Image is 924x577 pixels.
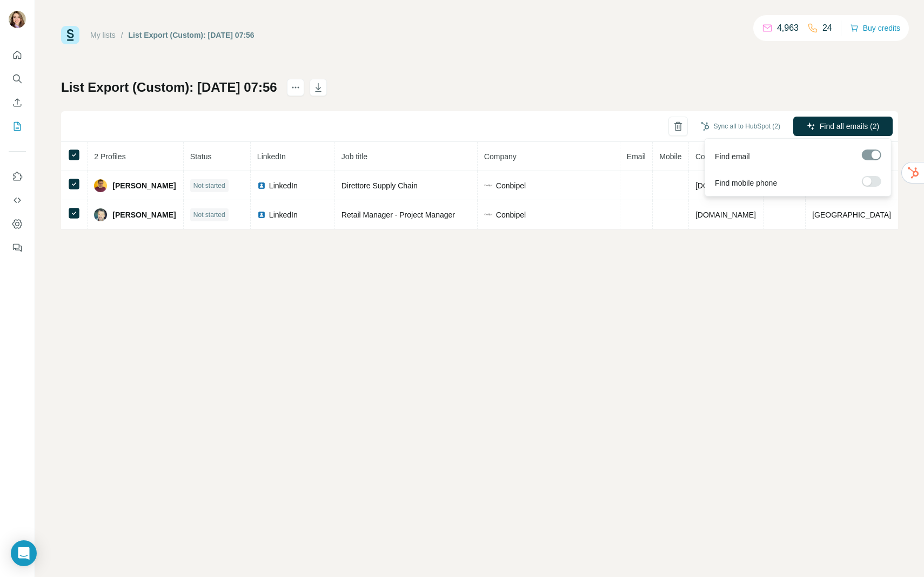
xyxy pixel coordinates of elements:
[9,93,26,112] button: Enrich CSV
[777,22,799,35] p: 4,963
[9,11,26,28] img: Avatar
[257,152,286,161] span: LinkedIn
[715,151,750,162] span: Find email
[257,181,266,190] img: LinkedIn logo
[9,167,26,186] button: Use Surfe on LinkedIn
[11,540,37,566] div: Open Intercom Messenger
[695,181,756,190] span: [DOMAIN_NAME]
[269,209,298,220] span: LinkedIn
[190,152,212,161] span: Status
[659,152,681,161] span: Mobile
[94,152,125,161] span: 2 Profiles
[9,214,26,234] button: Dashboard
[715,178,777,188] span: Find mobile phone
[193,181,225,191] span: Not started
[342,181,418,190] span: Direttore Supply Chain
[695,211,756,219] span: [DOMAIN_NAME]
[269,180,298,191] span: LinkedIn
[61,79,277,96] h1: List Export (Custom): [DATE] 07:56
[257,211,266,219] img: LinkedIn logo
[129,30,255,40] div: List Export (Custom): [DATE] 07:56
[94,208,107,221] img: Avatar
[627,152,646,161] span: Email
[793,117,893,136] button: Find all emails (2)
[112,180,176,191] span: [PERSON_NAME]
[112,209,176,220] span: [PERSON_NAME]
[9,69,26,89] button: Search
[9,45,26,65] button: Quick start
[9,191,26,210] button: Use Surfe API
[9,238,26,257] button: Feedback
[695,152,755,161] span: Company website
[287,79,304,96] button: actions
[484,213,493,216] img: company-logo
[94,179,107,192] img: Avatar
[342,152,367,161] span: Job title
[121,30,123,40] li: /
[90,31,116,39] a: My lists
[850,21,900,36] button: Buy credits
[193,210,225,220] span: Not started
[693,118,788,134] button: Sync all to HubSpot (2)
[822,22,832,35] p: 24
[484,152,517,161] span: Company
[820,121,879,132] span: Find all emails (2)
[496,180,526,191] span: Conbipel
[9,117,26,136] button: My lists
[342,211,455,219] span: Retail Manager - Project Manager
[484,184,493,187] img: company-logo
[61,26,79,44] img: Surfe Logo
[496,209,526,220] span: Conbipel
[812,211,891,219] span: [GEOGRAPHIC_DATA]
